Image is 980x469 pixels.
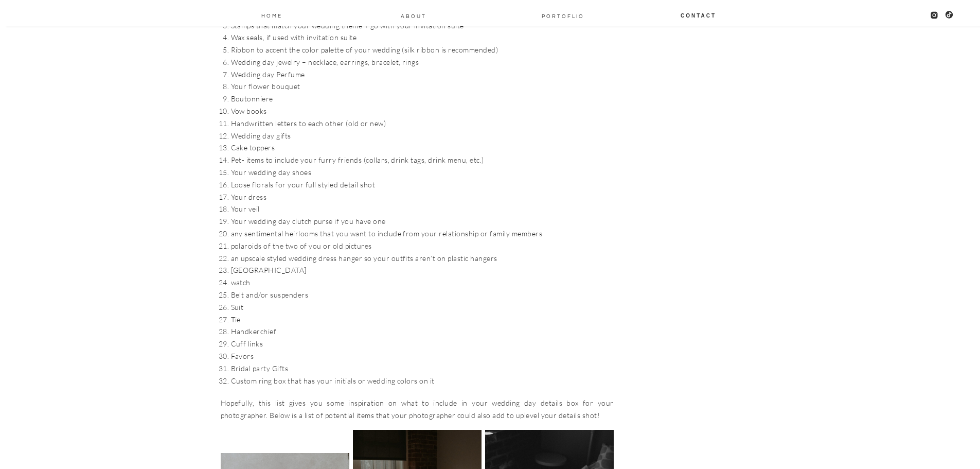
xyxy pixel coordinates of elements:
li: Vow books [231,105,614,117]
li: polaroids of the two of you or old pictures [231,240,614,252]
a: About [400,11,427,20]
li: Bridal party Gifts [231,362,614,375]
li: Your veil [231,203,614,215]
li: Wedding day Perfume [231,68,614,81]
li: watch [231,276,614,289]
li: Belt and/or suspenders [231,289,614,301]
li: an upscale styled wedding dress hanger so your outfits aren’t on plastic hangers [231,252,614,265]
li: any sentimental heirlooms that you want to include from your relationship or family members [231,228,614,240]
li: Handwritten letters to each other (old or new) [231,117,614,130]
li: Your flower bouquet [231,80,614,93]
li: Suit [231,301,614,314]
a: Home [261,11,283,19]
li: Your dress [231,191,614,203]
li: Wedding day gifts [231,130,614,142]
li: Handkerchief [231,325,614,338]
li: Ribbon to accent the color palette of your wedding (silk ribbon is recommended) [231,44,614,56]
li: Favors [231,350,614,362]
li: Wax seals, if used with invitation suite [231,31,614,44]
a: PORTOFLIO [538,11,589,20]
li: Custom ring box that has your initials or wedding colors on it [231,375,614,387]
li: Pet- items to include your furry friends (collars, drink tags, drink menu, etc.) [231,154,614,166]
li: Cuff links [231,338,614,350]
li: Tie [231,314,614,326]
a: Contact [680,11,717,19]
li: Cake toppers [231,142,614,154]
p: Hopefully, this list gives you some inspiration on what to include in your wedding day details bo... [221,397,614,422]
li: Wedding day jewelry – necklace, earrings, bracelet, rings [231,56,614,68]
li: Your wedding day clutch purse if you have one [231,215,614,228]
li: Loose florals for your full styled detail shot [231,179,614,191]
li: Boutonniere [231,93,614,105]
li: [GEOGRAPHIC_DATA] [231,264,614,276]
li: Your wedding day shoes [231,166,614,179]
